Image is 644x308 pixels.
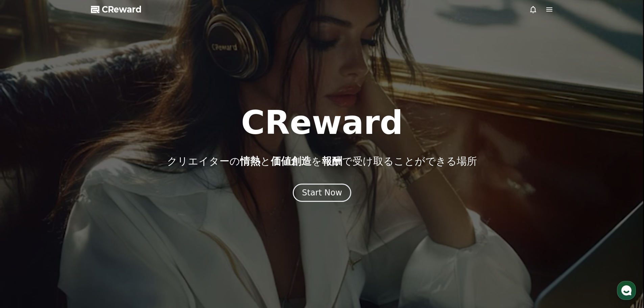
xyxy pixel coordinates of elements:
[293,190,351,197] a: Start Now
[91,4,142,15] a: CReward
[322,155,342,167] span: 報酬
[271,155,311,167] span: 価値創造
[302,187,342,198] div: Start Now
[167,155,477,167] p: クリエイターの と を で受け取ることができる場所
[240,155,260,167] span: 情熱
[241,106,403,139] h1: CReward
[102,4,142,15] span: CReward
[293,184,351,202] button: Start Now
